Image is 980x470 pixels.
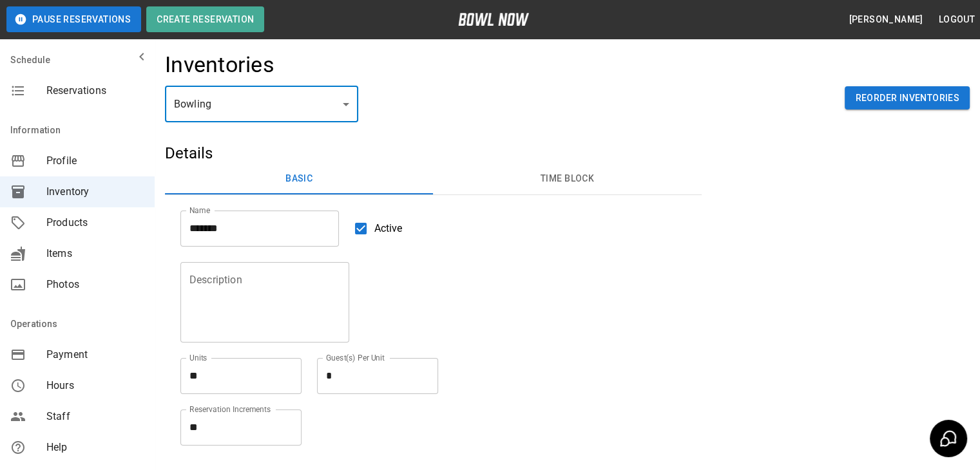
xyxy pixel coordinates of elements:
[46,246,144,261] span: Items
[165,86,358,122] div: Bowling
[165,143,702,164] h5: Details
[46,215,144,230] span: Products
[46,347,144,362] span: Payment
[845,86,970,110] button: Reorder Inventories
[46,83,144,99] span: Reservations
[46,409,144,424] span: Staff
[374,221,403,236] span: Active
[46,277,144,292] span: Photos
[46,440,144,455] span: Help
[6,6,141,32] button: Pause Reservations
[46,378,144,393] span: Hours
[433,164,701,194] button: Time Block
[46,153,144,169] span: Profile
[165,52,274,79] h4: Inventories
[165,164,702,194] div: basic tabs example
[934,8,980,32] button: Logout
[46,184,144,200] span: Inventory
[458,13,529,26] img: logo
[843,8,928,32] button: [PERSON_NAME]
[146,6,264,32] button: Create Reservation
[165,164,433,194] button: Basic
